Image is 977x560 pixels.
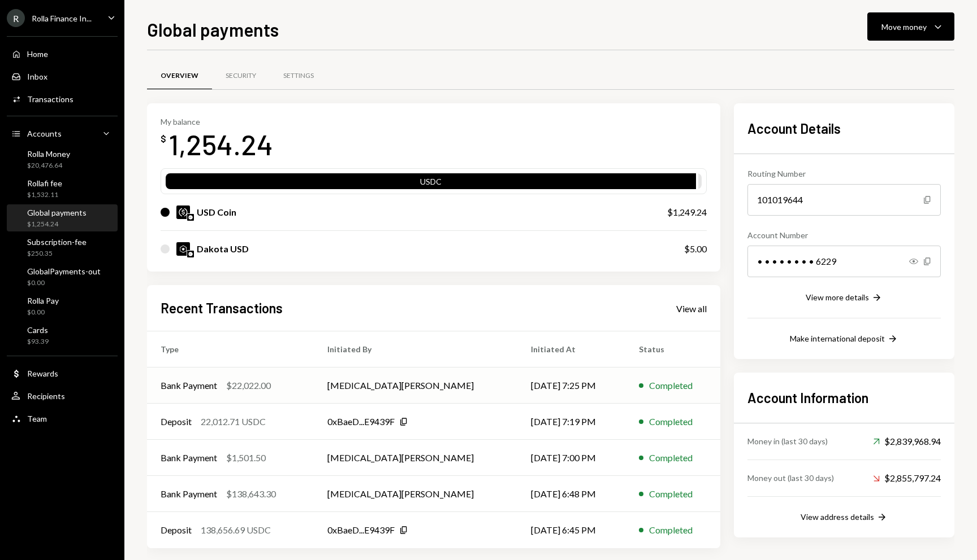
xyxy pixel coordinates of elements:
h2: Recent Transactions [161,299,283,317]
div: My balance [161,117,273,126]
div: GlobalPayments-out [27,266,101,276]
a: Inbox [7,66,118,86]
th: Initiated By [314,331,517,368]
a: Accounts [7,123,118,143]
div: Rolla Finance In... [32,14,92,23]
div: $1,254.24 [27,220,87,229]
div: Completed [649,415,693,428]
div: Rollafi fee [27,178,62,188]
h2: Account Details [747,119,941,138]
a: View all [676,302,707,314]
td: [DATE] 6:48 PM [517,476,625,512]
img: USDC [176,205,190,219]
a: Subscription-fee$250.35 [7,234,118,261]
a: Home [7,43,118,64]
div: USDC [166,176,696,191]
div: Deposit [161,523,192,537]
img: base-mainnet [187,214,194,221]
div: $1,532.11 [27,190,62,200]
div: $138,643.30 [226,487,276,501]
div: Completed [649,379,693,392]
div: R [7,9,25,27]
div: $1,249.24 [667,205,707,219]
div: Deposit [161,415,192,428]
div: Security [226,71,256,81]
div: Bank Payment [161,487,217,501]
div: Account Number [747,229,941,241]
button: Move money [867,12,954,41]
div: 0xBaeD...E9439F [327,523,395,537]
td: [DATE] 7:25 PM [517,368,625,404]
a: Recipients [7,386,118,406]
div: $22,022.00 [226,379,271,392]
th: Status [625,331,720,368]
div: 138,656.69 USDC [201,523,271,537]
div: Accounts [27,129,62,138]
div: Recipients [27,391,65,401]
td: [DATE] 7:00 PM [517,440,625,476]
div: Routing Number [747,168,941,180]
div: Make international deposit [790,334,885,343]
a: Rollafi fee$1,532.11 [7,175,118,202]
td: [MEDICAL_DATA][PERSON_NAME] [314,368,517,404]
div: Bank Payment [161,379,217,392]
td: [MEDICAL_DATA][PERSON_NAME] [314,440,517,476]
div: 0xBaeD...E9439F [327,415,395,428]
img: DKUSD [176,242,190,256]
div: Overview [161,71,198,81]
td: [DATE] 7:19 PM [517,404,625,440]
div: Completed [649,487,693,501]
a: Cards$93.39 [7,322,118,349]
td: [MEDICAL_DATA][PERSON_NAME] [314,476,517,512]
button: Make international deposit [790,333,898,345]
div: 101019644 [747,184,941,216]
div: • • • • • • • • 6229 [747,246,941,277]
div: View address details [801,512,874,522]
div: Rolla Money [27,149,70,159]
a: Rewards [7,363,118,383]
button: View more details [806,292,883,304]
div: View more details [806,292,869,302]
div: Home [27,49,48,59]
a: Rolla Money$20,476.64 [7,146,118,173]
div: Bank Payment [161,451,217,465]
a: Global payments$1,254.24 [7,204,118,231]
th: Type [147,331,314,368]
div: Money out (last 30 days) [747,472,834,484]
div: $0.00 [27,308,59,317]
div: Dakota USD [197,242,249,256]
div: $93.39 [27,337,49,347]
a: Overview [147,62,212,90]
div: Move money [881,21,927,33]
div: Completed [649,451,693,465]
div: $2,839,968.94 [873,435,941,448]
div: Rewards [27,369,58,378]
div: 22,012.71 USDC [201,415,266,428]
div: $5.00 [684,242,707,256]
h2: Account Information [747,388,941,407]
div: $2,855,797.24 [873,471,941,485]
div: View all [676,303,707,314]
a: GlobalPayments-out$0.00 [7,263,118,290]
a: Settings [270,62,327,90]
th: Initiated At [517,331,625,368]
a: Team [7,408,118,428]
a: Rolla Pay$0.00 [7,292,118,320]
div: Team [27,414,47,423]
div: USD Coin [197,205,236,219]
a: Transactions [7,89,118,109]
div: $ [161,133,166,145]
div: Settings [283,71,314,81]
div: Cards [27,325,49,335]
div: $20,476.64 [27,161,70,170]
div: $0.00 [27,278,101,288]
button: View address details [801,511,888,524]
div: $1,501.50 [226,451,266,465]
div: Rolla Pay [27,296,59,305]
div: Transactions [27,94,74,104]
a: Security [212,62,270,90]
h1: Global payments [147,18,279,41]
div: Inbox [27,72,47,81]
div: Money in (last 30 days) [747,435,828,447]
td: [DATE] 6:45 PM [517,512,625,548]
